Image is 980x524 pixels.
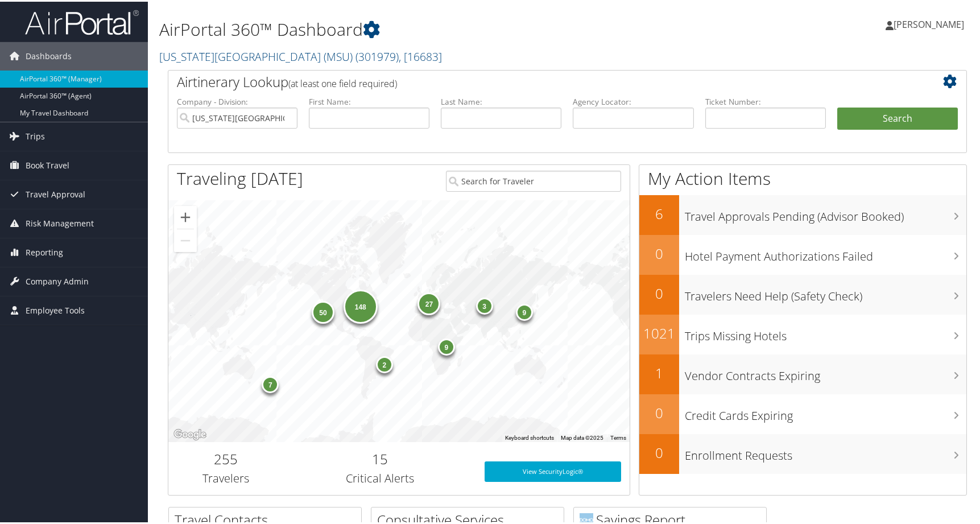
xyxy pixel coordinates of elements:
[685,281,966,303] h3: Travelers Need Help (Safety Check)
[639,402,679,421] h2: 0
[639,233,966,273] a: 0Hotel Payment Authorizations Failed
[376,354,393,372] div: 2
[288,76,397,88] span: (at least one field required)
[177,448,275,467] h2: 255
[26,237,63,265] span: Reporting
[417,291,440,313] div: 27
[177,94,297,106] label: Company - Division:
[26,150,69,178] span: Book Travel
[174,204,197,227] button: Zoom in
[26,179,85,207] span: Travel Approval
[639,362,679,381] h2: 1
[171,426,209,440] img: Google
[343,288,377,322] div: 148
[399,47,442,63] span: , [ 16683 ]
[639,203,679,222] h2: 6
[171,426,209,440] a: Open this area in Google Maps (opens a new window)
[685,241,966,263] h3: Hotel Payment Authorizations Failed
[26,208,94,236] span: Risk Management
[26,40,72,69] span: Dashboards
[639,313,966,353] a: 1021Trips Missing Hotels
[685,361,966,382] h3: Vendor Contracts Expiring
[177,165,303,189] h1: Traveling [DATE]
[159,16,704,40] h1: AirPortal 360™ Dashboard
[475,296,493,313] div: 3
[639,242,679,262] h2: 0
[177,71,891,90] h2: Airtinerary Lookup
[312,299,334,322] div: 50
[505,432,554,440] button: Keyboard shortcuts
[685,440,966,462] h3: Enrollment Requests
[894,16,964,29] span: [PERSON_NAME]
[292,448,468,467] h2: 15
[639,442,679,461] h2: 0
[292,469,468,485] h3: Critical Alerts
[639,322,679,341] h2: 1021
[309,94,429,106] label: First Name:
[639,273,966,313] a: 0Travelers Need Help (Safety Check)
[639,393,966,432] a: 0Credit Cards Expiring
[26,295,85,323] span: Employee Tools
[177,469,275,485] h3: Travelers
[561,433,603,439] span: Map data ©2025
[685,401,966,422] h3: Credit Cards Expiring
[515,302,532,319] div: 9
[26,266,89,294] span: Company Admin
[355,47,399,63] span: ( 301979 )
[573,94,693,106] label: Agency Locator:
[685,201,966,223] h3: Travel Approvals Pending (Advisor Booked)
[639,432,966,472] a: 0Enrollment Requests
[26,121,45,149] span: Trips
[886,6,975,40] a: [PERSON_NAME]
[705,94,826,106] label: Ticket Number:
[685,321,966,343] h3: Trips Missing Hotels
[639,353,966,393] a: 1Vendor Contracts Expiring
[610,433,626,439] a: Terms (opens in new tab)
[639,165,966,189] h1: My Action Items
[159,47,442,63] a: [US_STATE][GEOGRAPHIC_DATA] (MSU)
[25,7,139,34] img: airportal-logo.png
[174,228,197,250] button: Zoom out
[639,193,966,233] a: 6Travel Approvals Pending (Advisor Booked)
[262,374,279,391] div: 7
[446,169,621,190] input: Search for Traveler
[441,94,561,106] label: Last Name:
[485,460,621,480] a: View SecurityLogic®
[438,336,455,353] div: 9
[837,106,958,129] button: Search
[639,282,679,302] h2: 0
